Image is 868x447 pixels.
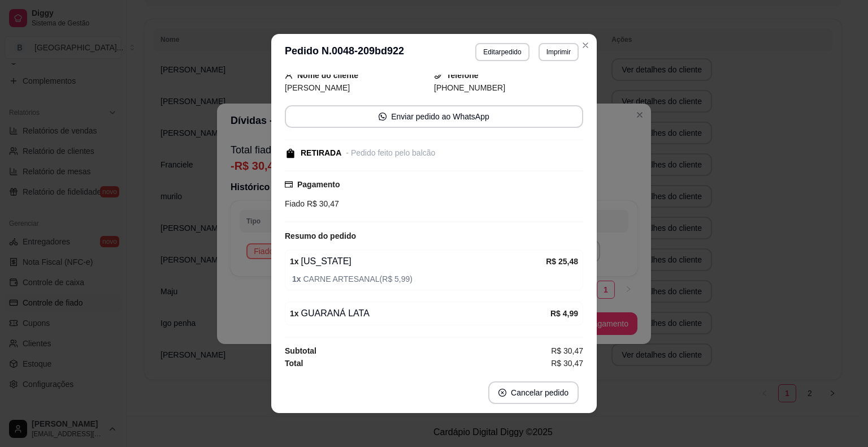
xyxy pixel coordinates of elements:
[292,273,578,285] span: CARNE ARTESANAL ( R$ 5,99 )
[434,71,442,79] span: phone
[285,346,316,355] strong: Subtotal
[290,257,299,266] strong: 1 x
[550,309,578,318] strong: R$ 4,99
[290,307,550,320] div: GUARANÁ LATA
[297,180,340,189] strong: Pagamento
[297,71,358,80] strong: Nome do cliente
[498,389,506,397] span: close-circle
[305,199,339,208] span: R$ 30,47
[488,381,579,404] button: close-circleCancelar pedido
[446,71,479,80] strong: Telefone
[290,309,299,318] strong: 1 x
[539,43,579,61] button: Imprimir
[285,83,350,92] span: [PERSON_NAME]
[434,83,505,92] span: [PHONE_NUMBER]
[285,180,293,188] span: credit-card
[292,274,303,283] strong: 1 x
[551,357,583,369] span: R$ 30,47
[290,255,546,268] div: [US_STATE]
[285,231,356,240] strong: Resumo do pedido
[379,113,387,121] span: whats-app
[285,105,583,128] button: whats-appEnviar pedido ao WhatsApp
[301,147,341,159] div: RETIRADA
[576,36,594,54] button: Close
[346,147,435,159] div: - Pedido feito pelo balcão
[285,43,404,61] h3: Pedido N. 0048-209bd922
[285,199,305,208] span: Fiado
[546,257,578,266] strong: R$ 25,48
[285,71,293,79] span: user
[551,345,583,357] span: R$ 30,47
[475,43,529,61] button: Editarpedido
[285,359,303,368] strong: Total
